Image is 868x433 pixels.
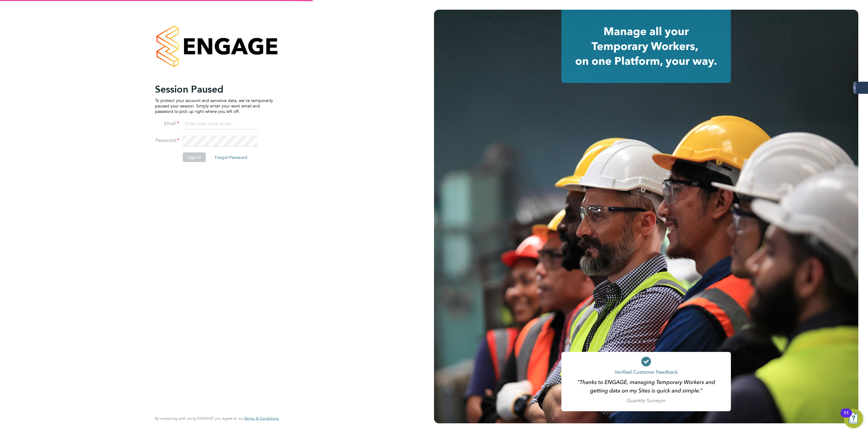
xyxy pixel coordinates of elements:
[155,97,273,114] p: To protect your account and sensitive data, we've temporarily paused your session. Simply enter y...
[155,83,273,95] h2: Session Paused
[210,152,252,162] button: Forgot Password
[155,137,179,143] label: Password
[155,120,179,126] label: Email
[843,413,849,421] div: 11
[183,119,258,130] input: Enter your work email...
[183,152,206,162] button: Sign In
[244,416,279,421] a: Terms & Conditions
[155,416,279,421] span: By accessing and using ENGAGE you agree to our
[244,416,279,421] span: Terms & Conditions
[844,409,863,428] button: Open Resource Center, 11 new notifications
